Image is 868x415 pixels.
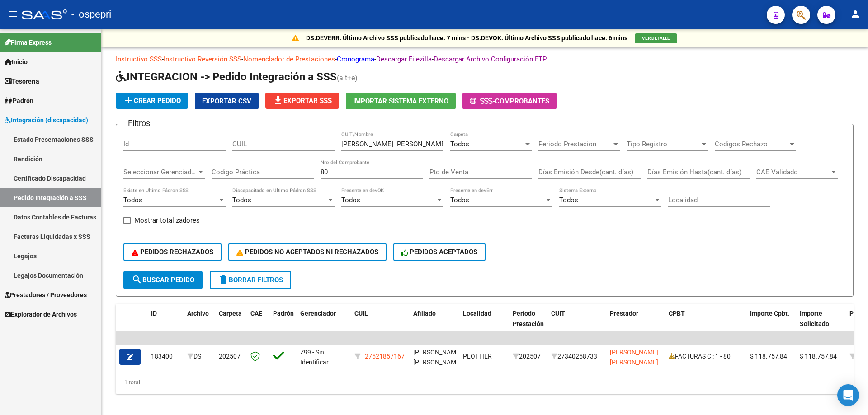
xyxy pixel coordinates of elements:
mat-icon: search [132,274,142,285]
span: Exportar SSS [273,97,332,105]
span: 202507 [219,353,241,360]
span: $ 118.757,84 [800,353,837,360]
datatable-header-cell: Carpeta [215,304,247,344]
button: Exportar CSV [195,93,259,109]
p: DS.DEVERR: Último Archivo SSS publicado hace: 7 mins - DS.DEVOK: Último Archivo SSS publicado hac... [306,33,627,43]
span: Carpeta [219,310,242,317]
span: Todos [450,196,469,204]
span: CAE Validado [756,168,830,176]
span: Mostrar totalizadores [134,215,200,226]
div: DS [187,351,212,362]
span: Localidad [463,310,491,317]
datatable-header-cell: CUIT [547,304,606,344]
button: PEDIDOS ACEPTADOS [393,243,486,261]
span: 27521857167 [365,353,405,360]
p: - - - - - [116,54,854,64]
button: PEDIDOS NO ACEPTADOS NI RECHAZADOS [228,243,387,261]
datatable-header-cell: Importe Cpbt. [746,304,796,344]
mat-icon: delete [218,274,229,285]
span: Todos [341,196,360,204]
span: Todos [450,140,469,148]
span: Codigos Rechazo [715,140,788,148]
span: CUIL [354,310,368,317]
span: [PERSON_NAME] [PERSON_NAME] [610,349,658,366]
button: VER DETALLE [635,33,677,43]
datatable-header-cell: Archivo [184,304,215,344]
div: 202507 [513,351,544,362]
datatable-header-cell: Gerenciador [297,304,351,344]
a: Instructivo Reversión SSS [164,55,241,63]
mat-icon: menu [7,9,18,19]
div: Open Intercom Messenger [837,384,859,406]
span: Buscar Pedido [132,276,194,284]
span: PEDIDOS RECHAZADOS [132,248,213,256]
datatable-header-cell: Período Prestación [509,304,547,344]
span: ID [151,310,157,317]
a: Instructivo SSS [116,55,162,63]
span: Prestador [610,310,638,317]
span: Seleccionar Gerenciador [123,168,197,176]
span: Todos [123,196,142,204]
span: - ospepri [71,5,111,24]
span: Importe Solicitado [800,310,829,327]
span: Todos [559,196,578,204]
span: INTEGRACION -> Pedido Integración a SSS [116,70,337,83]
span: Importar Sistema Externo [353,97,448,105]
span: Padrón [5,96,33,106]
span: CAE [250,310,262,317]
span: CPBT [669,310,685,317]
div: 183400 [151,351,180,362]
span: (alt+e) [337,74,358,82]
button: Importar Sistema Externo [346,93,456,109]
span: Z99 - Sin Identificar [300,349,329,366]
h3: Filtros [123,117,155,130]
span: Inicio [5,57,28,67]
datatable-header-cell: Padrón [269,304,297,344]
span: Firma Express [5,37,52,47]
datatable-header-cell: Prestador [606,304,665,344]
span: PLOTTIER [463,353,492,360]
span: PEDIDOS NO ACEPTADOS NI RECHAZADOS [236,248,378,256]
span: Crear Pedido [123,97,181,105]
div: FACTURAS C : 1 - 80 [669,351,743,362]
datatable-header-cell: CUIL [351,304,410,344]
datatable-header-cell: Importe Solicitado [796,304,846,344]
datatable-header-cell: CAE [247,304,269,344]
span: PEDIDOS ACEPTADOS [401,248,478,256]
button: Crear Pedido [116,93,188,109]
datatable-header-cell: ID [147,304,184,344]
a: Descargar Filezilla [376,55,432,63]
div: 1 total [116,371,854,394]
button: Exportar SSS [265,93,339,109]
span: Integración (discapacidad) [5,115,88,125]
span: CUIT [551,310,565,317]
div: 27340258733 [551,351,603,362]
a: Nomenclador de Prestaciones [243,55,335,63]
span: VER DETALLE [642,36,670,41]
button: Borrar Filtros [210,271,291,289]
button: PEDIDOS RECHAZADOS [123,243,222,261]
mat-icon: person [850,9,861,19]
span: Borrar Filtros [218,276,283,284]
a: Descargar Archivo Configuración FTP [434,55,547,63]
button: -Comprobantes [462,93,557,109]
span: Padrón [273,310,294,317]
span: Afiliado [413,310,436,317]
span: Comprobantes [495,97,549,105]
span: Importe Cpbt. [750,310,789,317]
span: Exportar CSV [202,97,251,105]
span: Gerenciador [300,310,336,317]
span: $ 118.757,84 [750,353,787,360]
span: Prestadores / Proveedores [5,290,87,300]
span: Todos [232,196,251,204]
span: Período Prestación [513,310,544,327]
datatable-header-cell: CPBT [665,304,746,344]
mat-icon: file_download [273,95,283,106]
span: Tesorería [5,76,39,86]
a: Cronograma [337,55,374,63]
datatable-header-cell: Afiliado [410,304,459,344]
span: Tipo Registro [627,140,700,148]
span: Archivo [187,310,209,317]
datatable-header-cell: Localidad [459,304,509,344]
button: Buscar Pedido [123,271,203,289]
